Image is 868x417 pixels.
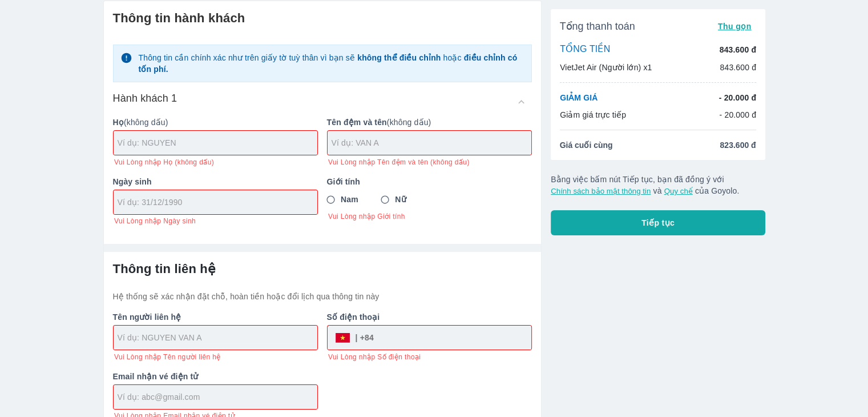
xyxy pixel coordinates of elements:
span: Vui Lòng nhập Số điện thoại [328,352,421,362]
strong: không thể điều chỉnh [357,53,441,62]
p: VietJet Air (Người lớn) x1 [560,62,652,73]
p: Thông tin cần chính xác như trên giấy tờ tuỳ thân vì bạn sẽ hoặc [138,52,524,75]
p: - 20.000 đ [718,92,756,103]
p: 843.600 đ [719,44,756,55]
button: Thu gọn [713,18,756,34]
p: (không dấu) [327,117,532,128]
p: (không dấu) [113,117,318,128]
b: Họ [113,118,124,127]
span: Tổng thanh toán [560,19,635,33]
h6: Thông tin liên hệ [113,261,532,277]
p: Giới tính [327,176,532,187]
span: Nữ [395,194,406,205]
p: Giảm giá trực tiếp [560,109,626,121]
input: Ví dụ: VAN A [332,137,531,149]
span: Tiếp tục [641,217,675,228]
b: Tên người liên hệ [113,312,181,322]
input: Ví dụ: NGUYEN VAN A [118,332,317,343]
span: Vui Lòng nhập Họ (không dấu) [114,158,214,167]
p: Bằng việc bấm nút Tiếp tục, bạn đã đồng ý với và của Goyolo. [551,174,765,197]
b: Số điện thoại [327,312,380,322]
button: Chính sách bảo mật thông tin [551,187,651,195]
p: TỔNG TIỀN [560,43,610,56]
button: Tiếp tục [551,210,765,235]
input: Ví dụ: NGUYEN [118,137,317,149]
span: Thu gọn [718,22,752,31]
b: Email nhận vé điện tử [113,372,199,381]
span: 823.600 đ [720,139,756,151]
span: Vui Lòng nhập Tên đệm và tên (không dấu) [328,158,470,167]
b: Tên đệm và tên [327,118,387,127]
input: Ví dụ: abc@gmail.com [118,391,317,403]
input: Ví dụ: 31/12/1990 [118,197,306,208]
span: Vui Lòng nhập Ngày sinh [114,216,196,226]
span: Vui Lòng nhập Giới tính [328,212,532,221]
button: Quy chế [664,187,692,195]
p: 843.600 đ [720,62,756,73]
span: Nam [341,194,358,205]
span: Giá cuối cùng [560,139,613,151]
p: Ngày sinh [113,176,318,187]
p: - 20.000 đ [719,109,756,121]
p: Hệ thống sẽ xác nhận đặt chỗ, hoàn tiền hoặc đổi lịch qua thông tin này [113,291,532,302]
h6: Thông tin hành khách [113,10,532,26]
p: GIẢM GIÁ [560,92,597,103]
span: Vui Lòng nhập Tên người liên hệ [114,352,221,362]
h6: Hành khách 1 [113,91,177,105]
